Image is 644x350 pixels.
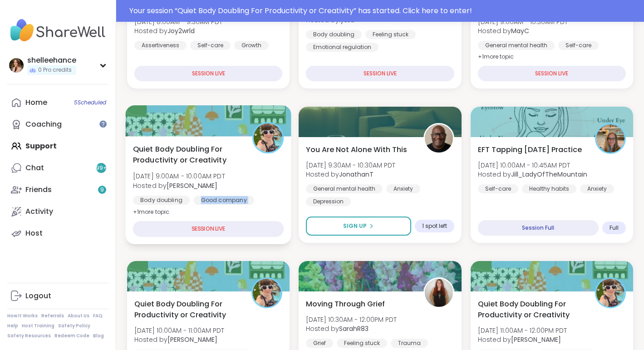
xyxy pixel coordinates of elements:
[129,5,639,16] div: Your session “ Quiet Body Doubling For Productivity or Creativity ” has started. Click here to en...
[25,119,62,129] div: Coaching
[337,339,387,348] div: Feeling stuck
[391,339,428,348] div: Trauma
[7,15,108,46] img: ShareWell Nav Logo
[41,313,64,319] a: Referrals
[167,26,195,35] b: Joy2wrld
[134,66,282,81] div: SESSION LIVE
[7,157,108,179] a: Chat99+
[478,41,555,50] div: General mental health
[7,222,108,244] a: Host
[386,184,420,193] div: Anxiety
[253,279,281,307] img: Adrienne_QueenOfTheDawn
[133,143,242,166] span: Quiet Body Doubling For Productivity or Creativity
[134,299,241,320] span: Quiet Body Doubling For Productivity or Creativity
[7,285,108,307] a: Logout
[306,30,362,39] div: Body doubling
[339,170,374,179] b: JonathanT
[306,43,379,52] div: Emotional regulation
[25,291,51,301] div: Logout
[190,41,231,50] div: Self-care
[134,41,187,50] div: Assertiveness
[27,55,76,65] div: shelleehance
[38,66,72,74] span: 0 Pro credits
[93,313,103,319] a: FAQ
[134,326,224,335] span: [DATE] 10:00AM - 11:00AM PDT
[68,313,89,319] a: About Us
[7,313,38,319] a: How It Works
[365,30,416,39] div: Feeling stuck
[254,123,282,152] img: Adrienne_QueenOfTheDawn
[478,220,599,236] div: Session Full
[134,26,222,35] span: Hosted by
[511,335,561,344] b: [PERSON_NAME]
[193,196,254,205] div: Good company
[422,222,447,230] span: 1 spot left
[306,170,395,179] span: Hosted by
[425,124,453,153] img: JonathanT
[306,299,385,310] span: Moving Through Grief
[7,201,108,222] a: Activity
[7,323,18,329] a: Help
[93,333,104,339] a: Blog
[478,170,587,179] span: Hosted by
[478,184,518,193] div: Self-care
[306,184,383,193] div: General mental health
[478,335,567,344] span: Hosted by
[25,163,44,173] div: Chat
[478,26,568,35] span: Hosted by
[478,66,626,81] div: SESSION LIVE
[25,98,47,108] div: Home
[22,323,54,329] a: Host Training
[511,170,587,179] b: Jill_LadyOfTheMountain
[25,207,53,217] div: Activity
[96,164,107,172] span: 99 +
[511,26,529,35] b: MayC
[425,279,453,307] img: SarahR83
[133,221,284,237] div: SESSION LIVE
[306,161,395,170] span: [DATE] 9:30AM - 10:30AM PDT
[522,184,576,193] div: Healthy habits
[167,181,217,190] b: [PERSON_NAME]
[7,179,108,201] a: Friends9
[133,181,225,190] span: Hosted by
[306,324,397,333] span: Hosted by
[478,299,585,320] span: Quiet Body Doubling For Productivity or Creativity
[100,186,104,194] span: 9
[478,144,582,155] span: EFT Tapping [DATE] Practice
[306,66,454,81] div: SESSION LIVE
[478,161,587,170] span: [DATE] 10:00AM - 10:45AM PDT
[596,279,624,307] img: Adrienne_QueenOfTheDawn
[306,144,407,155] span: You Are Not Alone With This
[234,41,269,50] div: Growth
[54,333,89,339] a: Redeem Code
[25,228,43,238] div: Host
[306,217,411,236] button: Sign Up
[478,326,567,335] span: [DATE] 11:00AM - 12:00PM PDT
[133,196,190,205] div: Body doubling
[596,124,624,153] img: Jill_LadyOfTheMountain
[58,323,90,329] a: Safety Policy
[9,58,24,73] img: shelleehance
[134,335,224,344] span: Hosted by
[99,120,107,128] iframe: Spotlight
[133,172,225,181] span: [DATE] 9:00AM - 10:00AM PDT
[580,184,614,193] div: Anxiety
[25,185,52,195] div: Friends
[167,335,217,344] b: [PERSON_NAME]
[339,324,369,333] b: SarahR83
[306,197,351,206] div: Depression
[343,222,367,230] span: Sign Up
[610,224,619,232] span: Full
[74,99,106,106] span: 5 Scheduled
[7,92,108,113] a: Home5Scheduled
[306,315,397,324] span: [DATE] 10:30AM - 12:00PM PDT
[306,339,333,348] div: Grief
[558,41,599,50] div: Self-care
[7,333,51,339] a: Safety Resources
[7,113,108,135] a: Coaching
